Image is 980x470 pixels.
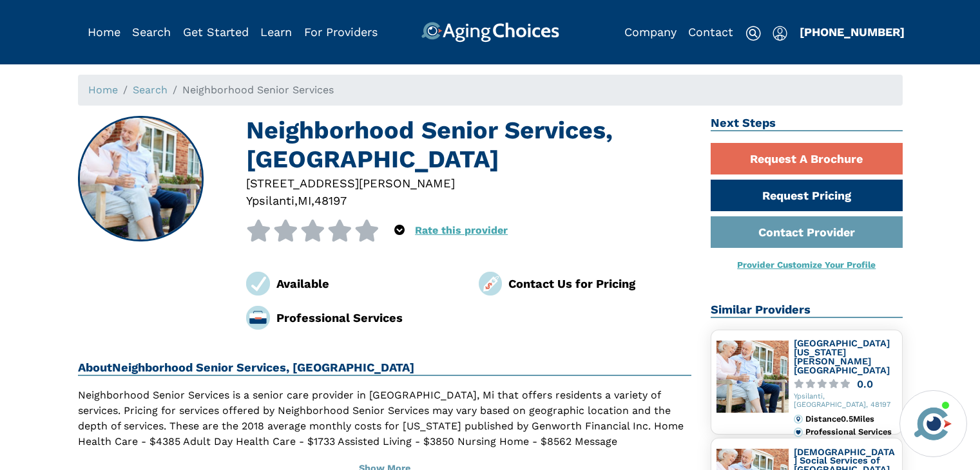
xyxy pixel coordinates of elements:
a: 0.0 [794,379,897,389]
span: Neighborhood Senior Services [182,84,334,96]
h2: About Neighborhood Senior Services, [GEOGRAPHIC_DATA] [78,361,692,376]
a: Search [133,84,168,96]
div: Distance 0.5 Miles [805,415,896,424]
img: distance.svg [794,415,803,424]
h2: Similar Providers [711,303,903,318]
a: Request Pricing [711,180,903,211]
span: , [294,194,298,207]
img: search-icon.svg [745,26,761,41]
a: Get Started [183,25,249,39]
img: Neighborhood Senior Services, Ypsilanti MI [79,117,202,241]
a: [PHONE_NUMBER] [800,25,905,39]
p: Neighborhood Senior Services is a senior care provider in [GEOGRAPHIC_DATA], Mi that offers resid... [78,388,692,465]
div: Popover trigger [394,220,405,241]
div: Professional Services [805,428,896,437]
img: primary.svg [794,428,803,437]
nav: breadcrumb [78,75,903,106]
img: AgingChoices [421,22,559,42]
span: Ypsilanti [246,194,294,207]
a: Learn [260,25,292,39]
img: user-icon.svg [773,26,787,41]
a: Rate this provider [415,224,508,236]
a: Contact Provider [711,216,903,248]
div: [STREET_ADDRESS][PERSON_NAME] [246,174,691,192]
a: Home [88,84,118,96]
div: Available [276,275,459,292]
a: Company [624,25,677,39]
div: Professional Services [276,309,459,326]
div: 0.0 [857,379,873,389]
div: Popover trigger [132,22,171,42]
span: , [311,194,314,207]
h2: Next Steps [711,116,903,131]
a: Search [132,25,171,39]
img: avatar [911,402,955,446]
a: For Providers [304,25,378,39]
a: Request A Brochure [711,143,903,174]
a: Provider Customize Your Profile [737,259,876,270]
div: Ypsilanti, [GEOGRAPHIC_DATA], 48197 [794,393,897,409]
a: [GEOGRAPHIC_DATA][US_STATE] [PERSON_NAME][GEOGRAPHIC_DATA] [794,338,890,375]
div: 48197 [314,192,347,209]
div: Contact Us for Pricing [508,275,691,292]
h1: Neighborhood Senior Services, [GEOGRAPHIC_DATA] [246,116,691,174]
span: MI [298,194,311,207]
div: Popover trigger [773,22,787,42]
a: Home [88,25,120,39]
a: Contact [688,25,733,39]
